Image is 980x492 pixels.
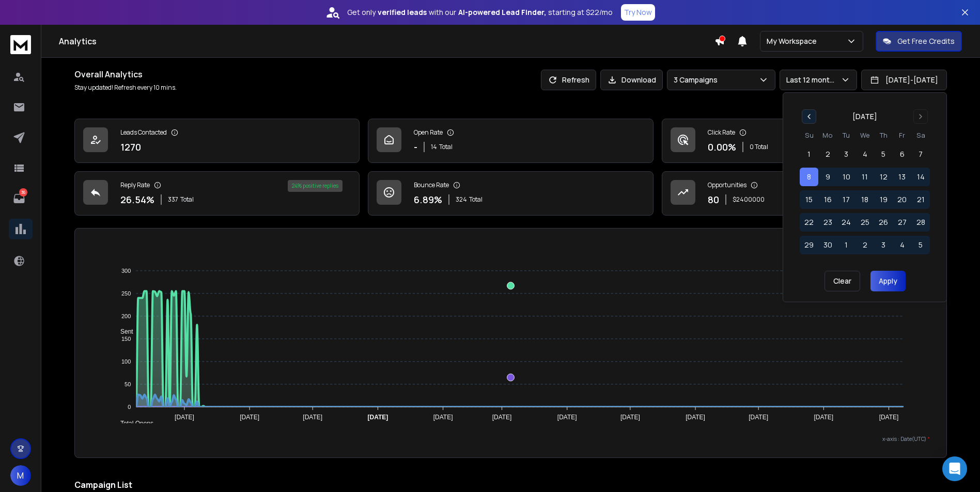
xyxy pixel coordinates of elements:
[893,145,911,163] button: 6
[121,290,131,297] tspan: 250
[288,180,343,192] div: 24 % positive replies
[818,130,837,141] th: Monday
[433,414,453,421] tspan: [DATE]
[911,168,930,186] button: 14
[9,188,29,209] a: 36
[893,190,911,209] button: 20
[911,190,930,209] button: 21
[120,181,150,189] p: Reply Rate
[913,109,928,124] button: Go to next month
[74,119,360,163] a: Leads Contacted1270
[897,36,955,46] p: Get Free Credits
[800,168,818,186] button: 8
[458,7,546,18] strong: AI-powered Lead Finder,
[802,109,816,124] button: Go to previous month
[911,130,930,141] th: Saturday
[168,195,178,204] span: 337
[91,435,930,443] p: x-axis : Date(UTC)
[620,414,640,421] tspan: [DATE]
[557,414,577,421] tspan: [DATE]
[800,213,818,232] button: 22
[837,190,855,209] button: 17
[414,128,443,137] p: Open Rate
[431,143,437,151] span: 14
[818,213,837,232] button: 23
[439,143,453,151] span: Total
[492,414,512,421] tspan: [DATE]
[562,75,589,85] p: Refresh
[818,145,837,163] button: 2
[942,456,967,481] div: Open Intercom Messenger
[874,190,893,209] button: 19
[874,213,893,232] button: 26
[19,188,27,196] p: 36
[175,414,194,421] tspan: [DATE]
[541,70,596,90] button: Refresh
[674,75,722,85] p: 3 Campaigns
[855,168,874,186] button: 11
[368,171,653,216] a: Bounce Rate6.89%324Total
[74,171,360,216] a: Reply Rate26.54%337Total24% positive replies
[870,271,906,291] button: Apply
[911,213,930,232] button: 28
[837,236,855,254] button: 1
[708,140,736,154] p: 0.00 %
[874,168,893,186] button: 12
[852,111,877,122] div: [DATE]
[855,236,874,254] button: 2
[893,213,911,232] button: 27
[121,268,131,274] tspan: 300
[414,140,417,154] p: -
[621,4,655,21] button: Try Now
[893,236,911,254] button: 4
[855,213,874,232] button: 25
[800,145,818,163] button: 1
[621,75,656,85] p: Download
[125,381,131,387] tspan: 50
[767,36,821,46] p: My Workspace
[837,213,855,232] button: 24
[800,236,818,254] button: 29
[800,190,818,209] button: 15
[818,190,837,209] button: 16
[367,414,388,421] tspan: [DATE]
[874,145,893,163] button: 5
[128,404,131,410] tspan: 0
[240,414,259,421] tspan: [DATE]
[624,7,652,18] p: Try Now
[861,70,947,90] button: [DATE]-[DATE]
[733,195,765,204] p: $ 2400000
[814,414,834,421] tspan: [DATE]
[120,140,141,154] p: 1270
[469,195,483,204] span: Total
[874,236,893,254] button: 3
[74,84,177,92] p: Stay updated! Refresh every 10 mins.
[303,414,322,421] tspan: [DATE]
[837,145,855,163] button: 3
[837,130,855,141] th: Tuesday
[121,313,131,319] tspan: 200
[368,119,653,163] a: Open Rate-14Total
[876,31,962,52] button: Get Free Credits
[414,192,442,207] p: 6.89 %
[10,35,31,54] img: logo
[10,465,31,486] span: M
[120,192,154,207] p: 26.54 %
[825,271,860,291] button: Clear
[59,35,714,47] h1: Analytics
[600,70,663,90] button: Download
[120,128,167,137] p: Leads Contacted
[121,336,131,342] tspan: 150
[818,168,837,186] button: 9
[750,143,768,151] p: 0 Total
[837,168,855,186] button: 10
[818,236,837,254] button: 30
[800,130,818,141] th: Sunday
[786,75,841,85] p: Last 12 months
[708,192,719,207] p: 80
[708,128,735,137] p: Click Rate
[874,130,893,141] th: Thursday
[378,7,427,18] strong: verified leads
[911,145,930,163] button: 7
[879,414,899,421] tspan: [DATE]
